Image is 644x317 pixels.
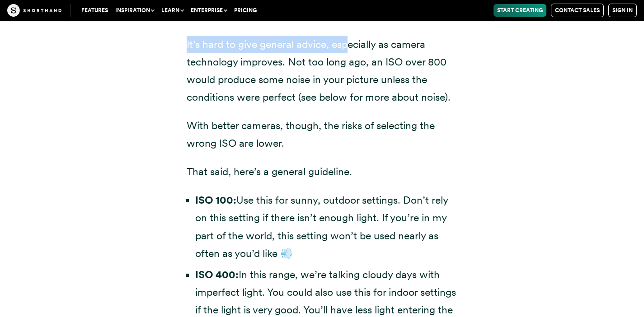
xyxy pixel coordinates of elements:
button: Inspiration [112,4,158,17]
a: Sign in [608,4,637,17]
strong: ISO 400: [195,268,239,281]
button: Learn [158,4,187,17]
p: It’s hard to give general advice, especially as camera technology improves. Not too long ago, an ... [187,36,458,106]
strong: ISO 100: [195,194,236,206]
p: With better cameras, though, the risks of selecting the wrong ISO are lower. [187,117,458,152]
button: Enterprise [187,4,230,17]
a: Features [78,4,112,17]
p: That said, here’s a general guideline. [187,163,458,181]
img: The Craft [7,4,61,17]
a: Pricing [230,4,260,17]
li: Use this for sunny, outdoor settings. Don’t rely on this setting if there isn’t enough light. If ... [195,191,458,262]
a: Contact Sales [551,4,604,17]
a: Start Creating [494,4,546,17]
